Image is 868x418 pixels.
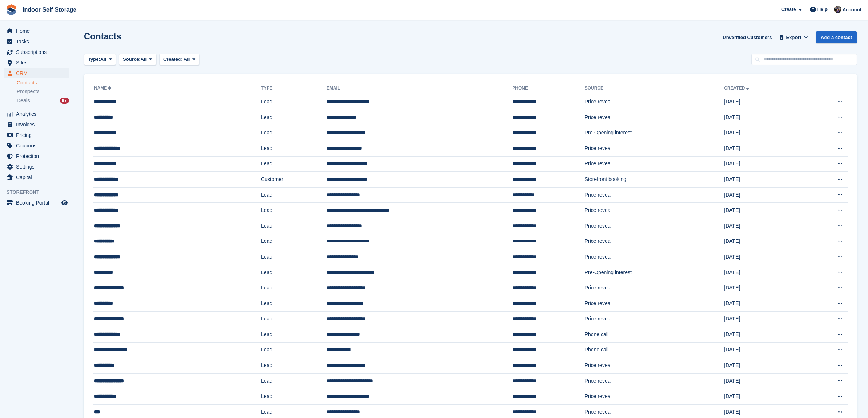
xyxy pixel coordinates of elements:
td: Storefront booking [585,172,724,188]
img: stora-icon-8386f47178a22dfd0bd8f6a31ec36ba5ce8667c1dd55bd0f319d3a0aa187defe.svg [6,4,17,15]
td: Lead [261,327,327,343]
td: Price reveal [585,203,724,218]
a: Name [94,86,113,91]
a: menu [4,141,69,151]
td: [DATE] [724,296,803,311]
td: Price reveal [585,296,724,311]
span: Account [842,6,861,13]
th: Email [327,83,512,94]
span: Home [16,26,60,36]
span: Source: [123,56,140,63]
a: menu [4,36,69,47]
span: CRM [16,68,60,78]
td: Lead [261,234,327,249]
a: menu [4,119,69,130]
td: Lead [261,156,327,172]
td: Price reveal [585,110,724,125]
td: Phone call [585,342,724,358]
td: [DATE] [724,156,803,172]
a: menu [4,109,69,119]
td: Lead [261,187,327,203]
td: [DATE] [724,203,803,218]
a: Prospects [17,88,69,95]
a: menu [4,58,69,68]
span: Created: [163,56,183,62]
td: Lead [261,94,327,110]
span: Pricing [16,130,60,140]
td: [DATE] [724,311,803,327]
th: Source [585,83,724,94]
a: Preview store [60,198,69,207]
td: Lead [261,110,327,125]
td: Price reveal [585,280,724,296]
td: Lead [261,218,327,234]
button: Type: All [84,54,116,66]
td: [DATE] [724,141,803,156]
span: Protection [16,151,60,161]
td: [DATE] [724,249,803,265]
td: Price reveal [585,373,724,389]
span: Help [817,6,828,13]
a: menu [4,198,69,208]
td: [DATE] [724,94,803,110]
span: Create [781,6,796,13]
button: Created: All [159,54,199,66]
td: Lead [261,296,327,311]
td: Lead [261,125,327,141]
td: [DATE] [724,110,803,125]
td: [DATE] [724,280,803,296]
td: Phone call [585,327,724,343]
a: menu [4,130,69,140]
td: [DATE] [724,234,803,249]
img: Sandra Pomeroy [834,6,841,13]
td: [DATE] [724,187,803,203]
td: Pre-Opening interest [585,125,724,141]
button: Source: All [119,54,156,66]
span: All [184,56,190,62]
span: Prospects [17,88,39,95]
td: [DATE] [724,373,803,389]
span: Sites [16,58,60,68]
div: 87 [60,98,69,104]
td: [DATE] [724,389,803,405]
a: Unverified Customers [720,31,775,43]
a: Deals 87 [17,97,69,104]
td: Customer [261,172,327,188]
span: Tasks [16,36,60,47]
td: Price reveal [585,358,724,374]
a: menu [4,68,69,78]
th: Phone [512,83,584,94]
td: Lead [261,141,327,156]
a: menu [4,151,69,161]
td: Price reveal [585,234,724,249]
td: Price reveal [585,187,724,203]
a: menu [4,47,69,57]
td: Lead [261,203,327,218]
td: Lead [261,373,327,389]
td: Lead [261,342,327,358]
a: menu [4,162,69,172]
a: menu [4,26,69,36]
a: Created [724,86,751,91]
td: [DATE] [724,218,803,234]
td: Price reveal [585,389,724,405]
td: Lead [261,358,327,374]
td: Lead [261,265,327,280]
td: Price reveal [585,218,724,234]
td: [DATE] [724,342,803,358]
a: menu [4,172,69,182]
span: Type: [88,56,100,63]
span: All [100,56,106,63]
td: [DATE] [724,358,803,374]
td: [DATE] [724,125,803,141]
td: Pre-Opening interest [585,265,724,280]
td: [DATE] [724,172,803,188]
td: Price reveal [585,249,724,265]
span: All [141,56,147,63]
h1: Contacts [84,31,121,41]
span: Subscriptions [16,47,60,57]
td: Price reveal [585,311,724,327]
a: Add a contact [816,31,857,43]
span: Settings [16,162,60,172]
span: Export [786,34,801,41]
